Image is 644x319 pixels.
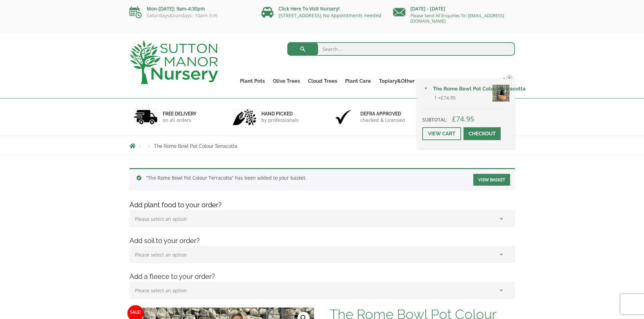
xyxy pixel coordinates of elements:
bdi: 74.95 [441,95,456,101]
img: logo [129,41,218,84]
input: Search... [287,42,515,56]
h6: hand picked [261,111,299,117]
h6: Defra approved [360,111,405,117]
a: Click Here To Visit Nursery! [279,5,340,12]
a: Contact [470,76,498,86]
span: £ [441,95,444,101]
h4: Add soil to your order? [124,236,520,246]
a: View basket [473,174,510,186]
nav: Breadcrumbs [129,143,515,149]
p: on all orders [163,117,196,124]
a: [STREET_ADDRESS] No Appointments needed [279,12,381,19]
a: Topiary&Other [375,76,419,86]
h4: Add a fleece to your order? [124,271,520,282]
a: Checkout [463,127,501,140]
p: Mon-[DATE]: 9am-4:30pm [129,5,251,13]
span: £ [452,114,456,124]
a: The Rome Bowl Pot Colour Terracotta [429,84,509,94]
img: 1.jpg [134,108,158,126]
a: Please Send All Enquiries To: [EMAIL_ADDRESS][DOMAIN_NAME] [410,12,504,24]
h6: FREE DELIVERY [163,111,196,117]
img: 2.jpg [233,108,256,126]
span: The Rome Bowl Pot Colour Terracotta [154,143,237,149]
a: Plant Care [341,76,375,86]
a: Delivery [442,76,470,86]
a: About [419,76,442,86]
p: [DATE] - [DATE] [393,5,515,13]
a: Plant Pots [236,76,269,86]
img: The Rome Bowl Pot Colour Terracotta [493,85,509,102]
a: 1 [498,76,515,86]
a: Remove The Rome Bowl Pot Colour Terracotta from basket [422,85,430,93]
p: Saturdays&Sundays: 10am-3:m [129,13,251,18]
p: checked & Licensed [360,117,405,124]
bdi: 74.95 [452,114,474,124]
div: “The Rome Bowl Pot Colour Terracotta” has been added to your basket. [129,168,515,190]
img: 3.jpg [332,108,355,126]
h4: Add plant food to your order? [124,200,520,210]
a: Olive Trees [269,76,304,86]
p: by professionals [261,117,299,124]
strong: Subtotal: [422,116,447,123]
span: 1 × [434,94,456,102]
span: 1 [506,75,513,81]
a: Cloud Trees [304,76,341,86]
a: View cart [422,127,461,140]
